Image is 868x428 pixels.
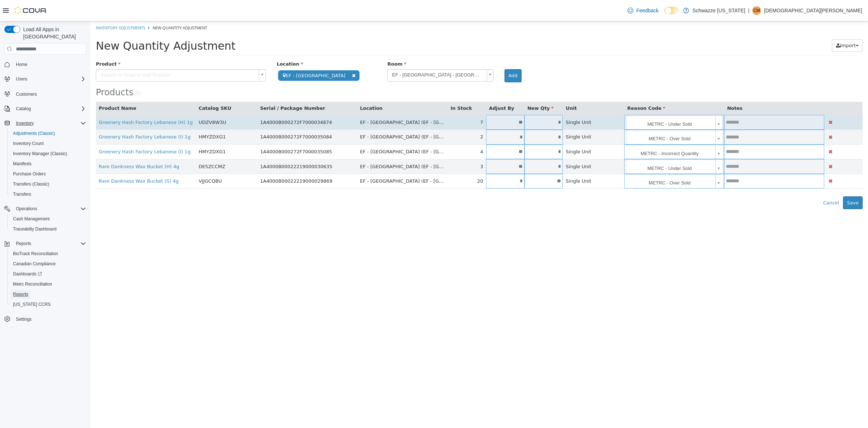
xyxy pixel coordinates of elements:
[5,66,43,76] span: Products
[357,153,396,167] td: 20
[1,118,89,128] button: Inventory
[7,169,89,179] button: Purchase Orders
[16,106,31,112] span: Catalog
[10,149,86,158] span: Inventory Manager (Classic)
[13,90,40,99] a: Customers
[737,97,744,105] button: Delete Product
[1,314,89,324] button: Settings
[10,129,58,138] a: Adjustments (Classic)
[13,315,34,324] a: Settings
[16,91,37,97] span: Customers
[475,128,501,133] span: Single Unit
[10,170,49,178] a: Purchase Orders
[167,153,267,167] td: 1A4000B00022219000029869
[7,149,89,159] button: Inventory Manager (Classic)
[357,138,396,153] td: 3
[269,83,293,91] button: Location
[10,259,59,268] a: Canadian Compliance
[10,225,59,233] a: Traceabilty Dashboard
[167,94,267,108] td: 1A4000B000272F7000034874
[13,291,28,297] span: Reports
[475,98,501,104] span: Single Unit
[10,215,86,223] span: Cash Management
[16,241,31,246] span: Reports
[1,238,89,249] button: Reports
[536,138,622,153] span: METRC - Under Sold
[14,7,47,14] img: Cova
[16,76,27,82] span: Users
[269,98,448,104] span: EF - [GEOGRAPHIC_DATA] (EF - [GEOGRAPHIC_DATA] - [GEOGRAPHIC_DATA])
[10,280,55,288] a: Metrc Reconciliation
[7,224,89,234] button: Traceabilty Dashboard
[357,108,396,123] td: 2
[10,270,45,278] a: Dashboards
[536,124,631,137] a: METRC - Incorrect Quantity
[536,109,631,122] a: METRC - Over Sold
[10,159,34,168] a: Manifests
[4,56,86,343] nav: Complex example
[10,139,86,148] span: Inventory Count
[10,280,86,288] span: Metrc Reconciliation
[537,84,575,90] span: Reason Code
[7,128,89,138] button: Adjustments (Classic)
[13,104,86,113] span: Catalog
[753,6,760,15] span: CM
[357,123,396,138] td: 4
[360,83,383,91] button: In Stock
[269,128,448,133] span: EF - [GEOGRAPHIC_DATA] (EF - [GEOGRAPHIC_DATA] - [GEOGRAPHIC_DATA])
[750,21,765,27] span: Import
[10,170,86,178] span: Purchase Orders
[105,138,167,153] td: DE5ZCCMZ
[13,204,86,213] span: Operations
[636,7,658,14] span: Feedback
[1,204,89,214] button: Operations
[7,138,89,149] button: Inventory Count
[536,153,622,167] span: METRC - Over Sold
[16,120,34,126] span: Inventory
[752,6,761,15] div: Christian Mueller
[536,94,622,109] span: METRC - Under Sold
[10,159,86,168] span: Manifests
[13,104,34,113] button: Catalog
[13,251,58,257] span: BioTrack Reconciliation
[62,4,117,9] span: New Quantity Adjustment
[536,138,631,152] a: METRC - Under Sold
[8,113,100,118] a: Greenery Hash Factory Lebanese (I) 1g
[5,4,55,9] a: Inventory Adjustments
[753,175,772,188] button: Save
[437,84,463,90] span: New Qty
[13,261,56,267] span: Canadian Compliance
[1,74,89,84] button: Users
[637,83,653,91] button: Notes
[108,83,142,91] button: Catalog SKU
[7,279,89,289] button: Metrc Reconciliation
[748,6,750,15] p: |
[167,108,267,123] td: 1A4000B000272F7000035084
[536,153,631,167] a: METRC - Over Sold
[10,215,52,223] a: Cash Management
[8,98,102,104] a: Greenery Hash Factory Lebanese (H) 1g
[536,94,631,108] a: METRC - Under Sold
[13,161,31,167] span: Manifests
[6,48,166,60] span: Search or Scan to Add Product
[741,18,772,31] button: Import
[10,190,34,199] a: Transfers
[414,48,431,61] button: Add
[664,7,680,14] input: Dark Mode
[7,269,89,279] a: Dashboards
[16,62,27,67] span: Home
[105,123,167,138] td: HMYZDXG1
[475,113,501,118] span: Single Unit
[13,226,56,232] span: Traceabilty Dashboard
[13,75,86,83] span: Users
[20,26,86,40] span: Load All Apps in [GEOGRAPHIC_DATA]
[475,83,488,91] button: Unit
[170,83,236,91] button: Serial / Package Number
[13,130,55,136] span: Adjustments (Classic)
[7,299,89,309] button: [US_STATE] CCRS
[10,249,86,258] span: BioTrack Reconciliation
[167,123,267,138] td: 1A4000B000272F7000035085
[7,249,89,259] button: BioTrack Reconciliation
[13,302,51,307] span: [US_STATE] CCRS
